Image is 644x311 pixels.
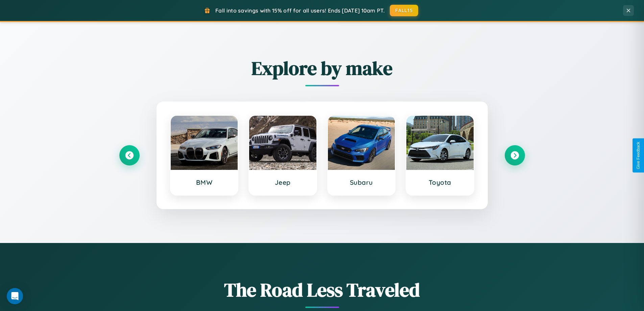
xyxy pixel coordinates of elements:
[636,142,641,169] div: Give Feedback
[390,5,418,16] button: FALL15
[215,7,385,14] span: Fall into savings with 15% off for all users! Ends [DATE] 10am PT.
[119,55,525,81] h2: Explore by make
[256,178,310,186] h3: Jeep
[7,288,23,304] div: Open Intercom Messenger
[177,178,231,186] h3: BMW
[335,178,388,186] h3: Subaru
[119,277,525,303] h1: The Road Less Traveled
[413,178,467,186] h3: Toyota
